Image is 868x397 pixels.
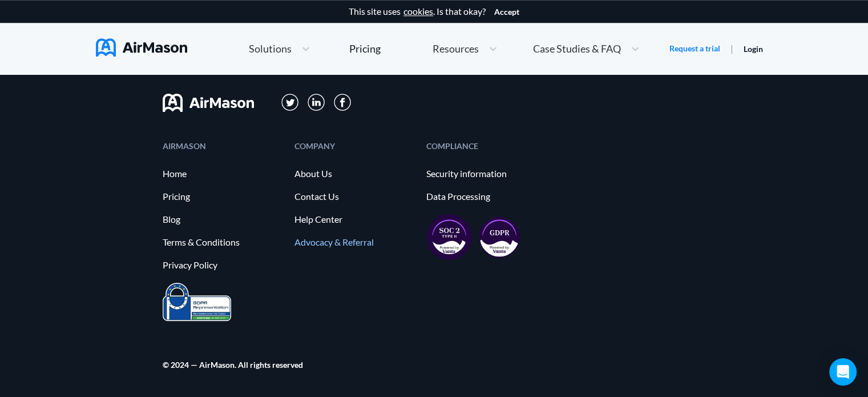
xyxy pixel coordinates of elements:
span: Resources [433,43,479,54]
img: AirMason Logo [96,38,187,57]
img: soc2-17851990f8204ed92eb8cdb2d5e8da73.svg [426,214,472,260]
span: Solutions [249,43,292,54]
a: About Us [294,169,415,179]
span: Case Studies & FAQ [533,43,621,54]
div: COMPANY [294,142,415,150]
img: svg+xml;base64,PD94bWwgdmVyc2lvbj0iMS4wIiBlbmNvZGluZz0iVVRGLTgiPz4KPHN2ZyB3aWR0aD0iMzFweCIgaGVpZ2... [308,94,325,111]
a: Home [163,169,283,179]
button: Accept cookies [494,7,519,17]
img: svg+xml;base64,PD94bWwgdmVyc2lvbj0iMS4wIiBlbmNvZGluZz0iVVRGLTgiPz4KPHN2ZyB3aWR0aD0iMzBweCIgaGVpZ2... [334,94,351,111]
a: Login [744,44,763,54]
a: cookies [403,6,433,17]
div: AIRMASON [163,142,283,150]
a: Contact Us [294,191,415,202]
a: Advocacy & Referral [294,237,415,247]
img: svg+xml;base64,PHN2ZyB3aWR0aD0iMTYwIiBoZWlnaHQ9IjMyIiB2aWV3Qm94PSIwIDAgMTYwIDMyIiBmaWxsPSJub25lIi... [163,94,254,112]
img: svg+xml;base64,PD94bWwgdmVyc2lvbj0iMS4wIiBlbmNvZGluZz0iVVRGLTgiPz4KPHN2ZyB3aWR0aD0iMzFweCIgaGVpZ2... [281,94,299,111]
img: gdpr-98ea35551734e2af8fd9405dbdaf8c18.svg [479,216,520,258]
a: Request a trial [669,43,720,54]
div: COMPLIANCE [426,142,547,150]
a: Security information [426,169,547,179]
a: Blog [163,214,283,224]
div: © 2024 — AirMason. All rights reserved [163,361,303,368]
a: Pricing [349,38,381,59]
a: Privacy Policy [163,260,283,270]
img: prighter-certificate-eu-7c0b0bead1821e86115914626e15d079.png [163,283,231,321]
div: Pricing [349,43,381,54]
a: Terms & Conditions [163,237,283,247]
a: Data Processing [426,191,547,202]
a: Help Center [294,214,415,224]
div: Open Intercom Messenger [829,358,857,386]
span: | [730,43,733,54]
a: Pricing [163,191,283,202]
